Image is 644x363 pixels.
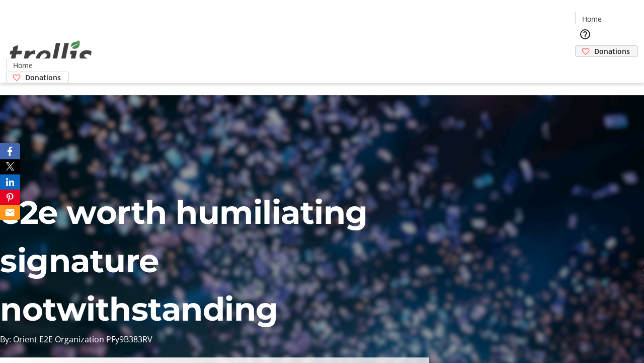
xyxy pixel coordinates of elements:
[582,14,602,24] span: Home
[6,72,69,83] a: Donations
[576,14,608,24] a: Home
[13,60,33,71] span: Home
[575,57,595,77] button: Cart
[575,45,638,57] a: Donations
[6,29,96,80] img: Orient E2E Organization PFy9B383RV's Logo
[25,72,61,83] span: Donations
[575,24,595,44] button: Help
[594,46,630,56] span: Donations
[7,60,39,71] a: Home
